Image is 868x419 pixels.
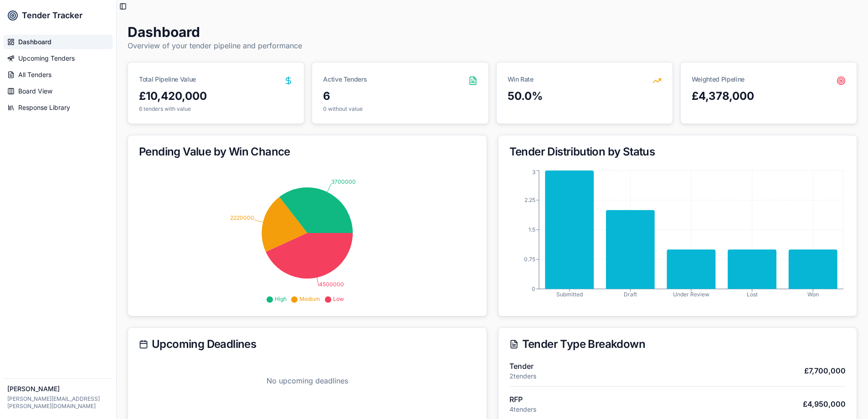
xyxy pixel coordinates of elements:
div: Active Tenders [323,75,367,84]
div: Tender Distribution by Status [509,146,846,157]
p: Overview of your tender pipeline and performance [128,40,857,51]
tspan: 2220000 [230,214,254,221]
div: £7,700,000 [804,365,846,376]
div: No upcoming deadlines [139,361,476,401]
tspan: Submitted [556,291,582,298]
div: 4 tenders [509,405,536,414]
h1: Dashboard [128,24,857,40]
span: [PERSON_NAME] [7,384,109,393]
a: All Tenders [4,67,113,82]
span: High [275,295,287,302]
div: Pending Value by Win Chance [139,146,476,157]
tspan: 2.25 [524,197,535,203]
div: £4,378,000 [692,89,846,103]
tspan: Lost [746,291,757,298]
tspan: 3700000 [331,178,356,185]
span: [PERSON_NAME][EMAIL_ADDRESS][PERSON_NAME][DOMAIN_NAME] [7,395,109,410]
tspan: 1.5 [528,226,535,233]
tspan: 0 [531,285,535,292]
span: Response Library [18,103,70,112]
tspan: 0.75 [524,256,535,263]
tspan: Under Review [673,291,709,298]
span: Medium [299,295,320,302]
div: RFP [509,394,536,405]
a: Dashboard [4,35,113,49]
div: 50.0% [508,89,662,103]
span: Board View [18,87,52,96]
div: £4,950,000 [803,398,846,409]
tspan: 3 [532,169,535,176]
div: Win Rate [508,75,534,84]
div: Upcoming Deadlines [139,339,476,350]
div: Tender Type Breakdown [509,339,846,350]
a: Response Library [4,100,113,115]
div: Total Pipeline Value [139,75,196,84]
div: Tender [509,361,536,372]
div: £10,420,000 [139,89,293,103]
tspan: 4500000 [319,281,344,288]
div: 6 [323,89,477,103]
tspan: Draft [624,291,637,298]
div: 0 without value [323,105,477,113]
tspan: Won [807,291,819,298]
a: Board View [4,84,113,98]
a: Upcoming Tenders [4,51,113,66]
span: Upcoming Tenders [18,54,75,63]
div: Weighted Pipeline [692,75,745,84]
div: 6 tenders with value [139,105,293,113]
span: Tender Tracker [22,9,82,22]
span: Dashboard [18,37,51,47]
span: All Tenders [18,70,51,79]
div: 2 tenders [509,372,536,381]
span: Low [333,295,344,302]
